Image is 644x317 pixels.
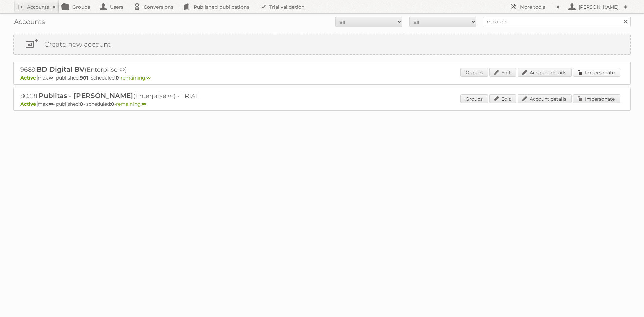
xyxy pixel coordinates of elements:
a: Groups [460,68,488,77]
strong: 0 [116,75,119,81]
strong: 901 [80,75,88,81]
strong: 0 [111,101,114,107]
span: Active [20,75,38,81]
a: Impersonate [573,94,620,103]
p: max: - published: - scheduled: - [20,75,624,81]
span: remaining: [116,101,146,107]
a: Account details [518,94,572,103]
strong: 0 [80,101,83,107]
a: Create new account [14,34,630,54]
p: max: - published: - scheduled: - [20,101,624,107]
span: Active [20,101,38,107]
strong: ∞ [49,75,53,81]
h2: Accounts [27,4,49,10]
span: remaining: [121,75,151,81]
span: BD Digital BV [37,65,85,73]
a: Impersonate [573,68,620,77]
h2: More tools [520,4,553,10]
a: Account details [518,68,572,77]
strong: ∞ [146,75,151,81]
h2: [PERSON_NAME] [577,4,621,10]
h2: 80391: (Enterprise ∞) - TRIAL [20,92,255,100]
a: Edit [489,68,516,77]
h2: 9689: (Enterprise ∞) [20,65,255,74]
a: Groups [460,94,488,103]
span: Publitas - [PERSON_NAME] [39,92,133,100]
strong: ∞ [49,101,53,107]
strong: ∞ [142,101,146,107]
a: Edit [489,94,516,103]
